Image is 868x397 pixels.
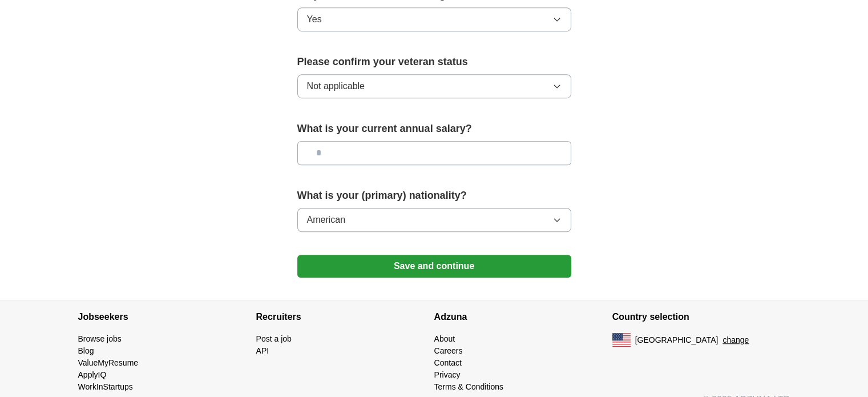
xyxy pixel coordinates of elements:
a: API [256,346,269,355]
a: Post a job [256,334,292,343]
label: What is your (primary) nationality? [297,188,571,203]
label: Please confirm your veteran status [297,54,571,70]
a: Terms & Conditions [434,382,503,391]
a: ValueMyResume [78,358,139,367]
label: What is your current annual salary? [297,121,571,137]
a: Browse jobs [78,334,122,343]
a: Contact [434,358,462,367]
button: Save and continue [297,255,571,278]
a: WorkInStartups [78,382,133,391]
button: change [722,334,749,346]
a: Careers [434,346,463,355]
button: Yes [297,7,571,31]
a: Blog [78,346,94,355]
span: [GEOGRAPHIC_DATA] [635,334,718,346]
span: American [307,213,346,227]
span: Yes [307,13,322,26]
a: Privacy [434,370,461,379]
img: US flag [612,333,631,347]
a: About [434,334,455,343]
button: American [297,208,571,232]
button: Not applicable [297,74,571,98]
a: ApplyIQ [78,370,107,379]
span: Not applicable [307,79,365,93]
h4: Country selection [612,301,790,333]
